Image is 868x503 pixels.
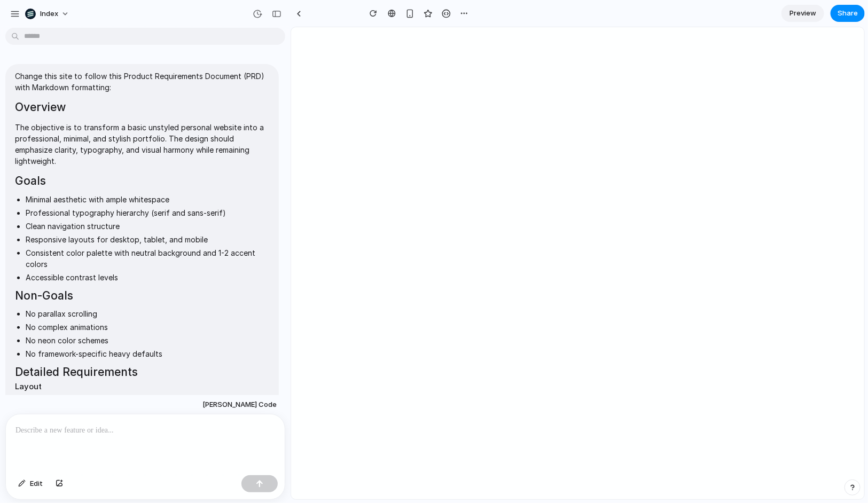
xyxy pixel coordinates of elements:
a: Preview [781,5,824,22]
li: Consistent color palette with neutral background and 1-2 accent colors [26,247,269,270]
span: Edit [30,478,43,489]
h1: Goals [15,172,269,190]
li: Clean navigation structure [26,221,269,232]
li: Accessible contrast levels [26,272,269,283]
button: [PERSON_NAME] Code [199,395,280,414]
li: Professional typography hierarchy (serif and sans-serif) [26,207,269,218]
li: No parallax scrolling [26,308,269,319]
li: No complex animations [26,321,269,333]
button: Index [21,5,75,22]
li: Responsive layouts for desktop, tablet, and mobile [26,234,269,245]
p: Change this site to follow this Product Requirements Document (PRD) with Markdown formatting: [15,70,269,93]
span: Preview [789,8,816,19]
h1: Detailed Requirements [15,364,269,381]
li: No framework-specific heavy defaults [26,348,269,359]
button: Share [831,5,865,22]
li: No neon color schemes [26,335,269,346]
h2: Layout [15,381,269,393]
span: Share [838,8,858,19]
p: The objective is to transform a basic unstyled personal website into a professional, minimal, and... [15,122,269,167]
span: Index [40,9,58,19]
span: [PERSON_NAME] Code [202,399,277,410]
button: Edit [13,475,48,492]
li: Minimal aesthetic with ample whitespace [26,194,269,205]
h1: Overview [15,99,269,116]
h1: Non-Goals [15,287,269,304]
